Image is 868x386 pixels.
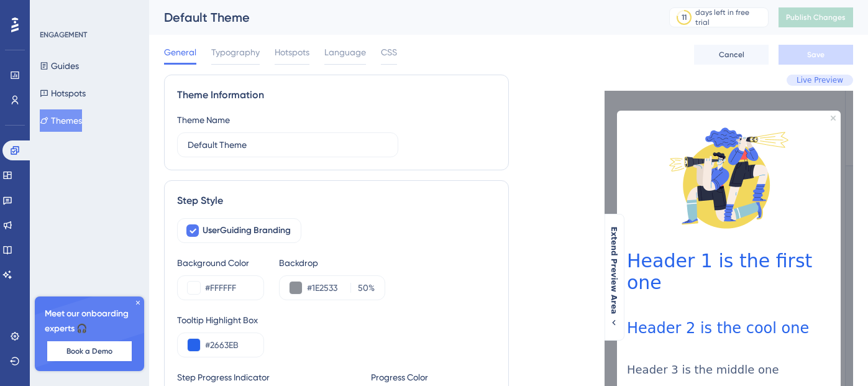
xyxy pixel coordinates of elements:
div: Backdrop [279,255,385,270]
input: Theme Name [188,138,388,152]
span: Book a Demo [66,346,112,356]
img: Modal Media [667,116,791,240]
span: Hotspots [275,45,309,60]
input: % [355,280,368,295]
div: Step Style [177,193,496,208]
div: Progress Color [371,370,458,385]
span: Publish Changes [786,12,846,22]
div: Step Progress Indicator [177,370,356,385]
div: Close Preview [831,116,836,121]
div: Tooltip Highlight Box [177,313,496,328]
span: Meet our onboarding experts 🎧 [45,306,134,336]
span: Cancel [719,50,744,60]
button: Save [779,45,853,65]
span: Extend Preview Area [609,226,619,314]
div: Background Color [177,255,264,270]
label: % [350,280,375,295]
button: Hotspots [40,82,86,104]
span: Typography [211,45,260,60]
button: Guides [40,55,79,77]
span: CSS [381,45,397,60]
span: UserGuiding Branding [203,223,291,238]
button: Themes [40,109,82,132]
h2: Header 2 is the cool one [627,319,831,337]
button: Extend Preview Area [604,226,624,328]
span: Live Preview [797,75,843,85]
h1: Header 1 is the first one [627,250,831,293]
div: ENGAGEMENT [40,30,87,40]
button: Publish Changes [779,7,853,27]
h3: Header 3 is the middle one [627,363,831,376]
span: Save [807,50,825,60]
div: 11 [682,12,687,22]
span: Language [324,45,366,60]
button: Cancel [694,45,769,65]
div: Default Theme [164,9,638,26]
span: General [164,45,196,60]
div: Theme Name [177,113,230,127]
button: Book a Demo [47,341,132,361]
div: Theme Information [177,88,496,103]
div: days left in free trial [695,7,764,27]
